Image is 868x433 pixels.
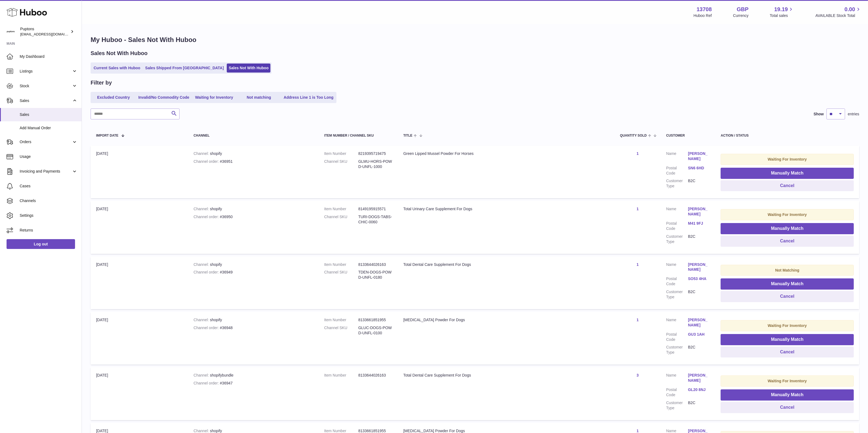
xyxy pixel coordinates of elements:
[768,379,807,383] strong: Waiting For Inventory
[721,236,854,247] button: Cancel
[666,332,688,342] dt: Postal Code
[721,402,854,413] button: Cancel
[721,134,854,137] div: Action / Status
[20,169,72,174] span: Invoicing and Payments
[688,387,710,392] a: GL20 8NJ
[688,262,710,272] a: [PERSON_NAME]
[666,221,688,231] dt: Postal Code
[666,317,688,329] dt: Name
[7,239,75,249] a: Log out
[92,93,135,102] a: Excluded Country
[637,151,639,156] a: 1
[666,289,688,300] dt: Customer Type
[358,214,392,225] dd: TURI-DOGS-TABS-CHIC-0060
[721,168,854,179] button: Manually Match
[733,13,749,18] div: Currency
[193,134,313,137] div: Channel
[143,64,226,73] a: Sales Shipped From [GEOGRAPHIC_DATA]
[637,373,639,377] a: 3
[666,400,688,411] dt: Customer Type
[193,159,313,164] div: #36951
[324,317,358,323] dt: Item Number
[193,270,313,275] div: #36949
[193,270,220,274] strong: Channel order
[193,151,210,156] strong: Channel
[358,159,392,169] dd: GLMU-HORS-POWD-UNFL-1000
[7,28,15,36] img: hello@puptons.com
[20,139,72,145] span: Orders
[324,134,392,137] div: Item Number / Channel SKU
[666,387,688,398] dt: Postal Code
[721,278,854,290] button: Manually Match
[666,178,688,189] dt: Customer Type
[193,381,313,386] div: #36947
[688,289,710,300] dd: B2C
[20,125,77,131] span: Add Manual Order
[688,276,710,281] a: SO53 4HA
[193,215,220,219] strong: Channel order
[775,268,800,272] strong: Not Matching
[666,234,688,244] dt: Customer Type
[721,291,854,302] button: Cancel
[770,13,794,18] span: Total sales
[358,262,392,267] dd: 8133644026163
[768,323,807,328] strong: Waiting For Inventory
[721,223,854,234] button: Manually Match
[227,64,270,73] a: Sales Not With Huboo
[20,98,72,103] span: Sales
[20,112,77,117] span: Sales
[666,276,688,287] dt: Postal Code
[91,201,188,254] td: [DATE]
[815,6,861,18] a: 0.00 AVAILABLE Stock Total
[193,317,313,323] div: shopify
[91,35,859,44] h1: My Huboo - Sales Not With Huboo
[193,318,210,322] strong: Channel
[282,93,336,102] a: Address Line 1 is Too Long
[193,326,220,330] strong: Channel order
[688,400,710,411] dd: B2C
[193,429,210,433] strong: Channel
[193,373,313,378] div: shopifybundle
[91,50,148,57] h2: Sales Not With Huboo
[92,64,142,73] a: Current Sales with Huboo
[193,262,210,267] strong: Channel
[688,178,710,189] dd: B2C
[358,151,392,156] dd: 8219395719475
[403,134,412,137] span: Title
[620,134,647,137] span: Quantity Sold
[324,262,358,267] dt: Item Number
[193,262,313,267] div: shopify
[136,93,191,102] a: Invalid/No Commodity Code
[91,257,188,309] td: [DATE]
[815,13,861,18] span: AVAILABLE Stock Total
[324,214,358,225] dt: Channel SKU
[768,157,807,161] strong: Waiting For Inventory
[193,151,313,156] div: shopify
[403,317,609,323] div: [MEDICAL_DATA] Powder For Dogs
[20,228,77,233] span: Returns
[193,207,210,211] strong: Channel
[721,347,854,358] button: Cancel
[324,206,358,212] dt: Item Number
[96,134,118,137] span: Import date
[324,325,358,336] dt: Channel SKU
[666,262,688,274] dt: Name
[358,317,392,323] dd: 8133661851955
[688,373,710,383] a: [PERSON_NAME]
[403,151,609,156] div: Green Lipped Mussel Powder For Horses
[814,112,824,117] label: Show
[20,32,80,36] span: [EMAIL_ADDRESS][DOMAIN_NAME]
[324,159,358,169] dt: Channel SKU
[403,262,609,267] div: Total Dental Care Supplement For Dogs
[91,367,188,420] td: [DATE]
[193,373,210,377] strong: Channel
[193,214,313,219] div: #36950
[688,345,710,355] dd: B2C
[637,429,639,433] a: 1
[637,318,639,322] a: 1
[637,262,639,267] a: 1
[666,373,688,384] dt: Name
[20,184,77,189] span: Cases
[666,166,688,176] dt: Postal Code
[774,6,788,13] span: 19.19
